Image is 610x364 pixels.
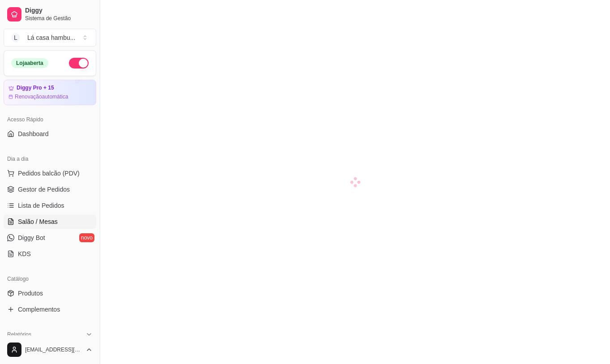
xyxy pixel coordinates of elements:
a: Diggy Botnovo [4,231,96,245]
article: Diggy Pro + 15 [17,85,54,91]
span: Sistema de Gestão [25,15,93,22]
span: Gestor de Pedidos [18,185,70,194]
div: Acesso Rápido [4,112,96,127]
a: KDS [4,247,96,261]
span: Diggy [25,7,93,15]
span: Lista de Pedidos [18,201,64,210]
div: Dia a dia [4,152,96,166]
span: Salão / Mesas [18,217,58,226]
a: Salão / Mesas [4,214,96,229]
span: Dashboard [18,129,49,138]
a: Dashboard [4,127,96,141]
div: Loja aberta [11,58,48,68]
div: Lá casa hambu ... [27,33,75,42]
button: [EMAIL_ADDRESS][DOMAIN_NAME] [4,339,96,360]
article: Renovação automática [15,93,68,100]
span: Produtos [18,289,43,298]
button: Pedidos balcão (PDV) [4,166,96,180]
div: Catálogo [4,272,96,286]
span: Diggy Bot [18,233,45,242]
a: Produtos [4,286,96,300]
span: Complementos [18,305,60,314]
span: Relatórios [7,331,31,338]
a: Lista de Pedidos [4,198,96,213]
a: DiggySistema de Gestão [4,4,96,25]
span: [EMAIL_ADDRESS][DOMAIN_NAME] [25,346,82,353]
span: KDS [18,249,31,258]
a: Complementos [4,302,96,317]
span: Pedidos balcão (PDV) [18,169,80,178]
a: Gestor de Pedidos [4,182,96,197]
button: Alterar Status [69,58,89,69]
span: L [11,33,20,42]
a: Diggy Pro + 15Renovaçãoautomática [4,80,96,105]
button: Select a team [4,29,96,47]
